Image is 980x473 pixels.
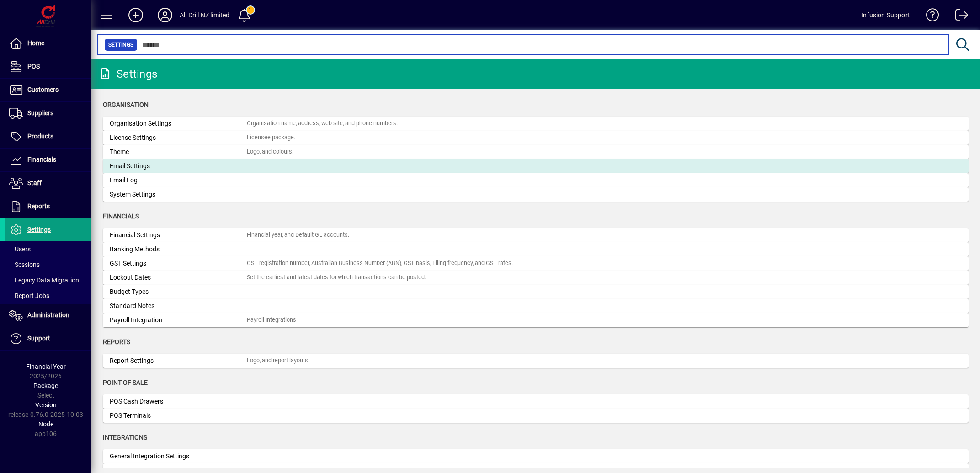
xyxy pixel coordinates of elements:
div: POS Cash Drawers [110,397,247,406]
span: Sessions [9,261,40,268]
span: Point of Sale [103,379,148,386]
a: Report SettingsLogo, and report layouts. [103,354,969,368]
a: Home [5,32,91,55]
div: All Drill NZ limited [180,8,230,22]
div: Logo, and report layouts. [247,356,309,365]
span: Administration [27,311,69,319]
a: Email Log [103,173,969,187]
div: Organisation Settings [110,119,247,128]
span: Staff [27,179,42,186]
span: Suppliers [27,109,53,117]
a: General Integration Settings [103,449,969,463]
span: Node [38,420,53,428]
a: Organisation SettingsOrganisation name, address, web site, and phone numbers. [103,117,969,131]
span: Users [9,245,31,253]
a: GST SettingsGST registration number, Australian Business Number (ABN), GST basis, Filing frequenc... [103,256,969,271]
div: GST registration number, Australian Business Number (ABN), GST basis, Filing frequency, and GST r... [247,259,513,268]
div: Licensee package. [247,133,295,142]
div: Lockout Dates [110,273,247,282]
a: Administration [5,304,91,327]
a: Products [5,125,91,148]
a: ThemeLogo, and colours. [103,145,969,159]
div: Email Settings [110,161,247,171]
a: Financials [5,149,91,171]
a: Banking Methods [103,242,969,256]
div: Financial year, and Default GL accounts. [247,231,349,239]
button: Add [121,7,150,23]
span: Legacy Data Migration [9,276,79,284]
div: Standard Notes [110,301,247,311]
div: Payroll Integrations [247,316,296,324]
span: Reports [103,338,130,345]
a: Budget Types [103,285,969,299]
a: License SettingsLicensee package. [103,131,969,145]
div: Settings [98,67,157,81]
a: Report Jobs [5,288,91,303]
button: Profile [150,7,180,23]
span: Financial Year [26,363,66,370]
a: Users [5,241,91,257]
div: Theme [110,147,247,157]
span: Package [33,382,58,389]
span: Products [27,133,53,140]
a: Knowledge Base [919,2,939,32]
span: Financials [27,156,56,163]
div: Banking Methods [110,244,247,254]
div: Email Log [110,175,247,185]
a: POS Cash Drawers [103,394,969,409]
a: Support [5,327,91,350]
a: Email Settings [103,159,969,173]
div: Payroll Integration [110,315,247,325]
div: Budget Types [110,287,247,297]
a: Payroll IntegrationPayroll Integrations [103,313,969,327]
span: Version [35,401,57,409]
span: Settings [108,40,133,49]
a: Staff [5,172,91,195]
a: Standard Notes [103,299,969,313]
a: Financial SettingsFinancial year, and Default GL accounts. [103,228,969,242]
a: Lockout DatesSet the earliest and latest dates for which transactions can be posted. [103,271,969,285]
a: POS [5,55,91,78]
a: Legacy Data Migration [5,272,91,288]
span: Organisation [103,101,149,108]
span: Integrations [103,434,147,441]
a: System Settings [103,187,969,202]
span: Home [27,39,44,47]
div: Report Settings [110,356,247,366]
div: Financial Settings [110,230,247,240]
span: Support [27,335,50,342]
a: Customers [5,79,91,101]
a: Sessions [5,257,91,272]
a: Reports [5,195,91,218]
span: Settings [27,226,51,233]
div: Organisation name, address, web site, and phone numbers. [247,119,398,128]
a: Suppliers [5,102,91,125]
div: Infusion Support [861,8,910,22]
a: POS Terminals [103,409,969,423]
a: Logout [948,2,969,32]
div: GST Settings [110,259,247,268]
div: POS Terminals [110,411,247,420]
div: General Integration Settings [110,452,247,461]
div: Set the earliest and latest dates for which transactions can be posted. [247,273,426,282]
span: Reports [27,202,50,210]
span: Customers [27,86,59,93]
span: Financials [103,213,139,220]
div: License Settings [110,133,247,143]
span: Report Jobs [9,292,49,299]
div: System Settings [110,190,247,199]
span: POS [27,63,40,70]
div: Logo, and colours. [247,148,293,156]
